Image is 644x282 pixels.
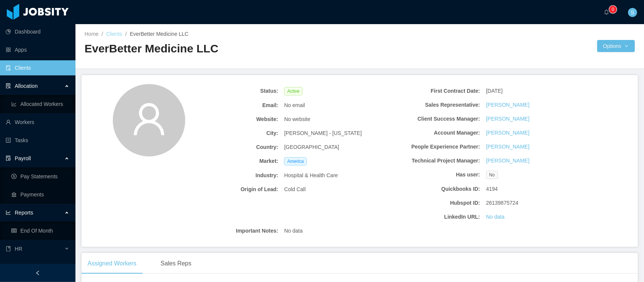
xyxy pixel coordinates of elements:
a: Clients [106,31,122,37]
a: No data [486,213,505,221]
span: Reports [15,210,33,216]
span: Active [284,87,303,95]
span: / [101,31,103,37]
button: Optionsicon: down [597,40,635,52]
i: icon: solution [6,83,11,89]
span: 26139875724 [486,199,519,207]
span: Allocation [15,83,38,89]
span: America [284,157,307,166]
div: Sales Reps [155,253,198,274]
span: S [631,8,634,17]
b: Technical Project Manager: [385,157,480,165]
b: Client Success Manager: [385,115,480,123]
span: 4194 [486,185,498,193]
b: Sales Representative: [385,101,480,109]
i: icon: line-chart [6,210,11,215]
span: Payroll [15,155,31,161]
b: Important Notes: [183,227,278,235]
a: icon: userWorkers [6,115,69,130]
b: Website: [183,115,278,123]
div: Assigned Workers [81,253,143,274]
b: First Contract Date: [385,87,480,95]
a: icon: dollarPay Statements [11,169,69,184]
a: icon: bankPayments [11,187,69,202]
a: icon: pie-chartDashboard [6,24,69,39]
b: People Experience Partner: [385,143,480,151]
span: [GEOGRAPHIC_DATA] [284,143,339,151]
span: Cold Call [284,185,306,193]
span: EverBetter Medicine LLC [130,31,189,37]
b: Market: [183,157,278,165]
a: icon: line-chartAllocated Workers [11,97,69,112]
div: [DATE] [483,84,584,98]
h2: EverBetter Medicine LLC [85,41,360,57]
b: Status: [183,87,278,95]
span: Hospital & Health Care [284,172,338,179]
span: No email [284,101,305,109]
a: [PERSON_NAME] [486,129,530,137]
a: [PERSON_NAME] [486,143,530,151]
i: icon: user [131,101,167,137]
a: [PERSON_NAME] [486,115,530,123]
span: / [125,31,127,37]
a: icon: tableEnd Of Month [11,223,69,238]
span: [PERSON_NAME] - [US_STATE] [284,129,362,137]
b: City: [183,129,278,137]
span: No [486,171,498,179]
b: Industry: [183,172,278,179]
sup: 0 [609,6,617,13]
b: Country: [183,143,278,151]
a: [PERSON_NAME] [486,157,530,165]
b: Email: [183,101,278,109]
b: LinkedIn URL: [385,213,480,221]
b: Quickbooks ID: [385,185,480,193]
a: [PERSON_NAME] [486,101,530,109]
span: No data [284,227,303,235]
b: Origin of Lead: [183,185,278,193]
b: Hubspot ID: [385,199,480,207]
b: Account Manager: [385,129,480,137]
span: HR [15,246,22,252]
i: icon: bell [604,9,609,15]
a: icon: profileTasks [6,133,69,148]
a: icon: auditClients [6,60,69,75]
a: Home [85,31,98,37]
i: icon: file-protect [6,156,11,161]
span: No website [284,115,310,123]
a: icon: appstoreApps [6,42,69,57]
b: Has user: [385,171,480,179]
i: icon: book [6,246,11,251]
